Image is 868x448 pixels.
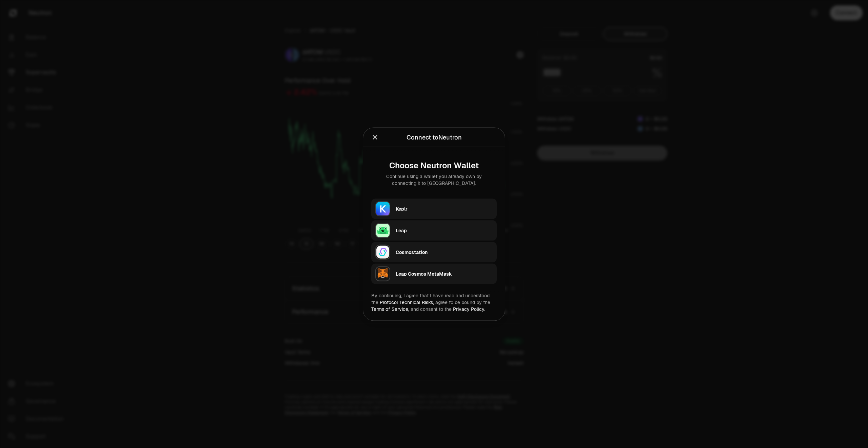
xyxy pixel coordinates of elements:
button: KeplrKeplr [371,198,497,219]
div: Leap Cosmos MetaMask [396,270,493,277]
button: Close [371,132,379,142]
img: Cosmostation [375,244,390,259]
div: By continuing, I agree that I have read and understood the agree to be bound by the and consent t... [371,292,497,312]
button: LeapLeap [371,220,497,240]
div: Cosmostation [396,249,493,255]
button: Leap Cosmos MetaMaskLeap Cosmos MetaMask [371,263,497,284]
div: Choose Neutron Wallet [377,161,491,170]
a: Terms of Service, [371,306,409,312]
div: Keplr [396,205,493,212]
img: Leap Cosmos MetaMask [375,266,390,281]
div: Leap [396,227,493,234]
a: Privacy Policy. [453,306,485,312]
div: Connect to Neutron [407,132,462,142]
a: Protocol Technical Risks, [380,299,434,305]
img: Leap [375,223,390,238]
img: Keplr [375,201,390,216]
div: Continue using a wallet you already own by connecting it to [GEOGRAPHIC_DATA]. [377,173,491,186]
button: CosmostationCosmostation [371,242,497,262]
